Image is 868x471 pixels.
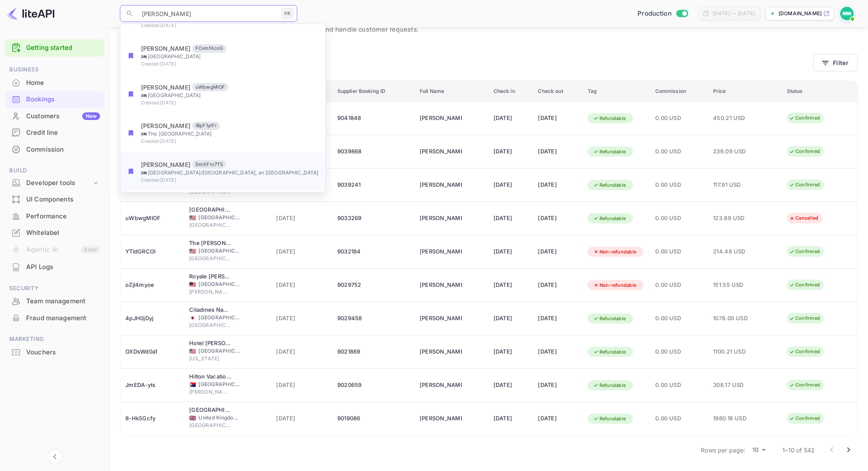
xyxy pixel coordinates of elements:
[125,245,179,259] div: YTldGRCOI
[26,178,92,188] div: Developer tools
[494,112,528,125] div: [DATE]
[713,347,755,357] span: 1100.21 USD
[713,10,755,17] div: [DATE] — [DATE]
[26,78,100,88] div: Home
[189,339,231,348] div: Hotel Hendricks
[5,344,104,360] a: Vouchers
[420,312,462,325] div: Bisola Tijani
[5,91,104,108] div: Bookings
[5,344,104,361] div: Vouchers
[749,444,769,456] div: 10
[5,259,104,275] div: API Logs
[588,147,632,157] div: Refundable
[189,321,231,329] span: [GEOGRAPHIC_DATA]
[784,280,825,290] div: Confirmed
[650,81,708,102] th: Commission
[125,278,179,292] div: oZjl4myoe
[26,43,100,53] a: Getting started
[189,388,231,396] span: [PERSON_NAME] Bay
[26,313,100,323] div: Fraud management
[189,221,231,229] span: [GEOGRAPHIC_DATA]
[137,5,278,22] input: Search (e.g. bookings, documentation)
[538,178,577,192] div: [DATE]
[337,212,410,225] div: 9033269
[784,313,825,324] div: Confirmed
[538,212,577,225] div: [DATE]
[538,378,577,392] div: [DATE]
[5,176,104,191] div: Developer tools
[189,406,231,414] div: Hotel Indigo London - Kensington, an IHG Hotel
[276,381,327,390] span: [DATE]
[538,345,577,359] div: [DATE]
[198,381,241,388] span: [GEOGRAPHIC_DATA], (Dutch part)
[26,348,100,357] div: Vouchers
[189,282,196,287] span: Malaysia
[5,284,104,293] span: Security
[141,130,319,138] p: The [GEOGRAPHIC_DATA]
[26,145,100,155] div: Commission
[784,413,825,424] div: Confirmed
[5,335,104,344] span: Marketing
[141,53,319,60] p: [GEOGRAPHIC_DATA]
[5,293,104,310] div: Team management
[538,245,577,259] div: [DATE]
[125,212,179,225] div: uWbwgMlOF
[588,113,632,124] div: Refundable
[784,246,825,257] div: Confirmed
[5,108,104,125] div: CustomersNew
[192,45,226,52] span: FCvmfAcoG
[189,215,196,221] span: United States of America
[198,214,241,221] span: [GEOGRAPHIC_DATA]
[141,22,319,29] p: Created: [DATE]
[141,99,319,106] p: Created: [DATE]
[813,54,858,71] button: Filter
[192,122,220,129] span: iBpF1ytFr
[701,446,745,455] p: Rows per page:
[588,213,632,224] div: Refundable
[494,378,528,392] div: [DATE]
[337,112,410,125] div: 9041848
[7,7,54,20] img: LiteAPI logo
[276,247,327,256] span: [DATE]
[5,208,104,224] a: Performance
[189,422,231,429] span: [GEOGRAPHIC_DATA]
[120,25,858,35] p: View and manage all hotel bookings, track reservation statuses, and handle customer requests.
[141,177,319,184] p: Created: [DATE]
[494,245,528,259] div: [DATE]
[784,180,825,190] div: Confirmed
[588,247,642,257] div: Non-refundable
[655,347,703,357] span: 0.00 USD
[420,145,462,158] div: Andrew Li
[189,272,231,281] div: Royale Chulan Penang
[533,81,582,102] th: Check out
[125,345,179,359] div: OXDsWd0a1
[5,310,104,327] div: Fraud management
[655,381,703,390] span: 0.00 USD
[198,414,241,422] span: United Kingdom of [GEOGRAPHIC_DATA] and [GEOGRAPHIC_DATA]
[26,297,100,306] div: Team management
[494,412,528,425] div: [DATE]
[784,346,825,357] div: Confirmed
[26,262,100,272] div: API Logs
[5,65,104,74] span: Business
[420,378,462,392] div: Stephen Burwinkel II
[655,280,703,290] span: 0.00 USD
[588,380,632,391] div: Refundable
[494,278,528,292] div: [DATE]
[655,414,703,423] span: 0.00 USD
[494,178,528,192] div: [DATE]
[588,414,632,424] div: Refundable
[337,178,410,192] div: 9039241
[494,312,528,325] div: [DATE]
[141,60,319,68] p: Created: [DATE]
[337,145,410,158] div: 9039868
[198,347,241,355] span: [GEOGRAPHIC_DATA]
[276,214,327,223] span: [DATE]
[588,347,632,357] div: Refundable
[125,312,179,325] div: 4pJH0jDyj
[782,446,815,455] p: 1–10 of 542
[189,355,231,362] span: [US_STATE]
[708,81,782,102] th: Price
[655,247,703,256] span: 0.00 USD
[5,108,104,124] a: CustomersNew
